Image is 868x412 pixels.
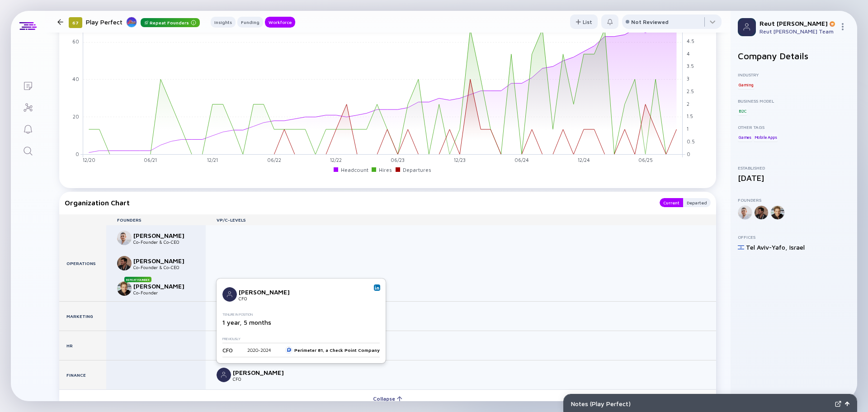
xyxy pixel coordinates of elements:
tspan: 20 [73,114,79,119]
img: Nadav Brandstater picture [117,281,132,296]
div: Co-Founder [133,290,193,295]
h2: Company Details [738,51,850,61]
img: Profile Picture [738,18,756,36]
img: Open Notes [845,402,849,406]
a: Search [11,139,45,161]
tspan: 4.5 [687,38,694,44]
a: Perimeter 81, a Check Point Company logoPerimeter 81, a Check Point Company [285,346,380,354]
div: Tenure in Position [222,313,376,317]
div: Tel Aviv-Yafo , [746,243,788,251]
tspan: 3.5 [687,63,694,69]
div: Collapse [368,392,408,406]
tspan: 3 [687,76,689,81]
button: List [570,14,598,29]
tspan: 06/24 [514,157,529,163]
button: Departed [683,198,711,207]
tspan: 06/21 [144,157,157,163]
tspan: 2 [687,101,689,107]
div: Play Perfect [86,16,200,28]
div: Previously [222,337,376,341]
button: Current [660,198,683,207]
div: Games [738,133,752,142]
a: Lists [11,74,45,96]
tspan: 06/25 [638,157,653,163]
div: Repeat Founder [124,277,151,282]
a: Reminders [11,118,45,139]
div: List [570,15,598,29]
div: Marketing [59,302,106,331]
div: Operations [59,225,106,301]
button: Workforce [265,17,295,28]
tspan: 12/23 [454,157,466,163]
div: Reut [PERSON_NAME] Team [759,28,835,35]
img: Ron Gilboa picture [217,368,231,382]
div: Finance [59,360,106,389]
div: Founders [106,217,206,223]
div: CFO [222,347,233,354]
div: B2C [738,106,747,115]
div: HR [59,331,106,360]
div: Founders [738,197,850,203]
div: Mobile Apps [754,133,778,142]
div: Other Tags [738,124,850,130]
div: Organization Chart [65,198,651,207]
div: [DATE] [738,173,850,183]
div: 67 [69,17,82,28]
div: [PERSON_NAME] [133,232,193,239]
div: Repeat Founders [141,18,200,27]
img: Dvir Shemesh picture [117,231,132,245]
tspan: 40 [72,76,79,82]
div: Industry [738,72,850,77]
img: Israel Flag [738,244,744,251]
div: Co-Founder & Co-CEO [133,239,193,245]
tspan: 12/22 [330,157,342,163]
div: Established [738,165,850,170]
tspan: 1.5 [687,114,693,119]
tspan: 2.5 [687,88,694,94]
img: Perimeter 81, a Check Point Company logo [285,346,292,354]
img: Ron Gilboa Linkedin Profile [375,285,379,290]
div: Not Reviewed [631,19,669,25]
tspan: 12/20 [83,157,95,163]
div: [PERSON_NAME] [133,282,193,290]
img: Menu [839,23,846,30]
img: Ron Gilboa picture [222,287,237,302]
tspan: 0 [75,151,79,157]
tspan: 12/24 [578,157,590,163]
button: Funding [237,17,263,28]
tspan: 1 [687,126,689,132]
button: Collapse [59,389,716,407]
div: Co-Founder & Co-CEO [133,265,193,270]
img: Expand Notes [835,401,841,407]
tspan: 06/23 [391,157,405,163]
div: [PERSON_NAME] [239,288,298,296]
div: Perimeter 81, a Check Point Company [285,346,380,354]
tspan: 0.5 [687,138,695,144]
div: 1 year, 5 months [222,318,376,326]
tspan: 06/22 [267,157,281,163]
div: 2020 - 2024 [247,347,271,353]
div: Business Model [738,98,850,104]
div: Funding [237,18,263,27]
tspan: 4 [687,51,690,57]
div: Israel [789,243,805,251]
div: [PERSON_NAME] [133,257,193,265]
div: Notes ( Play Perfect ) [571,400,831,407]
div: [PERSON_NAME] [233,369,292,376]
a: Investor Map [11,96,45,118]
button: Insights [211,17,236,28]
div: Gaming [738,80,755,89]
div: Workforce [265,18,295,27]
div: Insights [211,18,236,27]
div: Reut [PERSON_NAME] [759,19,835,27]
div: CFO [239,296,298,301]
img: Michael Berkovich picture [117,256,132,270]
div: VP/C-Levels [206,217,716,223]
tspan: 0 [687,151,690,157]
div: CFO [233,376,292,382]
tspan: 60 [72,38,79,44]
tspan: 12/21 [207,157,218,163]
div: Offices [738,234,850,240]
